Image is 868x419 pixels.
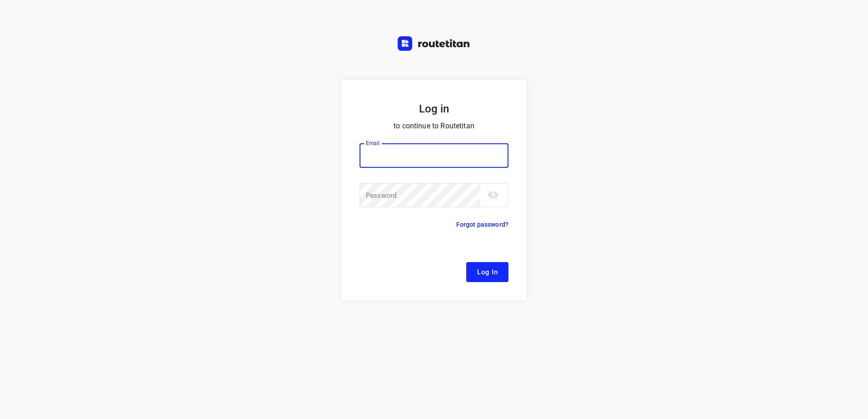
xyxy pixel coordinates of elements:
[477,266,498,278] span: Log In
[398,36,470,51] img: Routetitan
[360,120,508,132] p: to continue to Routetitan
[484,186,502,204] button: toggle password visibility
[456,219,508,230] p: Forgot password?
[360,102,508,116] h5: Log in
[466,262,508,282] button: Log In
